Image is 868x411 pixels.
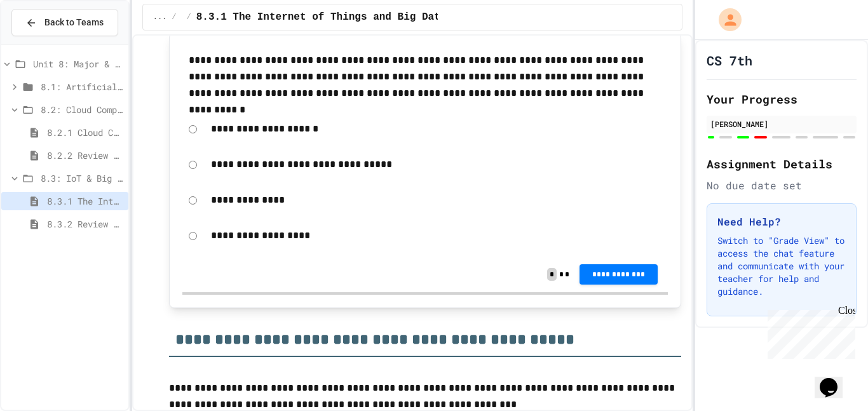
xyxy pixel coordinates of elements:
h3: Need Help? [717,214,846,229]
span: 8.2.2 Review - Cloud Computing [47,149,123,162]
span: / [172,12,176,22]
h2: Your Progress [707,90,857,108]
iframe: chat widget [763,305,855,359]
div: No due date set [707,178,857,193]
span: 8.3.2 Review - The Internet of Things and Big Data [47,217,123,231]
span: ... [153,12,167,22]
span: 8.2: Cloud Computing [41,103,123,116]
span: Back to Teams [44,16,104,29]
span: / [187,12,191,22]
span: 8.1: Artificial Intelligence Basics [41,80,123,93]
span: 8.3: IoT & Big Data [41,172,123,185]
iframe: chat widget [815,360,855,398]
p: Switch to "Grade View" to access the chat feature and communicate with your teacher for help and ... [717,234,846,298]
h2: Assignment Details [707,155,857,173]
span: 8.3.1 The Internet of Things and Big Data: Our Connected Digital World [196,10,623,25]
div: Chat with us now!Close [5,5,88,81]
div: [PERSON_NAME] [710,118,853,130]
h1: CS 7th [707,51,752,69]
button: Back to Teams [11,9,118,36]
span: 8.2.1 Cloud Computing: Transforming the Digital World [47,126,123,139]
span: 8.3.1 The Internet of Things and Big Data: Our Connected Digital World [47,194,123,208]
div: My Account [705,5,745,34]
span: Unit 8: Major & Emerging Technologies [33,57,123,71]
